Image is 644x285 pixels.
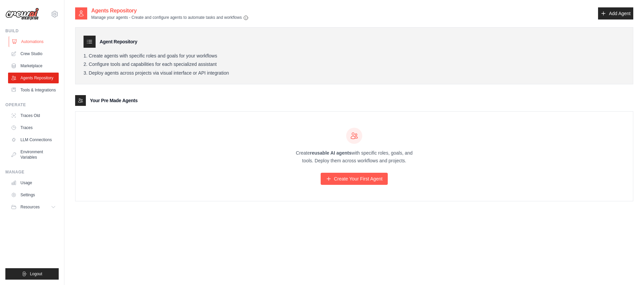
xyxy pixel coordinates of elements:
a: LLM Connections [8,134,59,145]
h3: Your Pre Made Agents [90,97,138,104]
a: Environment Variables [8,147,59,163]
a: Marketplace [8,60,59,71]
button: Logout [5,268,59,280]
a: Traces Old [8,110,59,121]
a: Tools & Integrations [8,85,59,95]
a: Crew Studio [8,48,59,59]
li: Configure tools and capabilities for each specialized assistant [84,62,625,68]
a: Create Your First Agent [321,173,388,185]
p: Manage your agents - Create and configure agents to automate tasks and workflows [91,15,249,21]
span: Logout [30,271,42,277]
a: Agents Repository [8,73,59,83]
span: Resources [20,204,40,210]
div: Operate [5,102,59,108]
button: Resources [8,202,59,212]
a: Traces [8,122,59,133]
li: Create agents with specific roles and goals for your workflows [84,53,625,59]
a: Usage [8,177,59,188]
a: Settings [8,190,59,200]
h3: Agent Repository [100,38,137,45]
li: Deploy agents across projects via visual interface or API integration [84,70,625,76]
img: Logo [5,8,39,21]
strong: reusable AI agents [310,150,352,156]
a: Automations [9,36,59,47]
div: Build [5,28,59,34]
div: Manage [5,169,59,175]
p: Create with specific roles, goals, and tools. Deploy them across workflows and projects. [290,149,419,165]
h2: Agents Repository [91,7,249,15]
a: Add Agent [598,7,633,19]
